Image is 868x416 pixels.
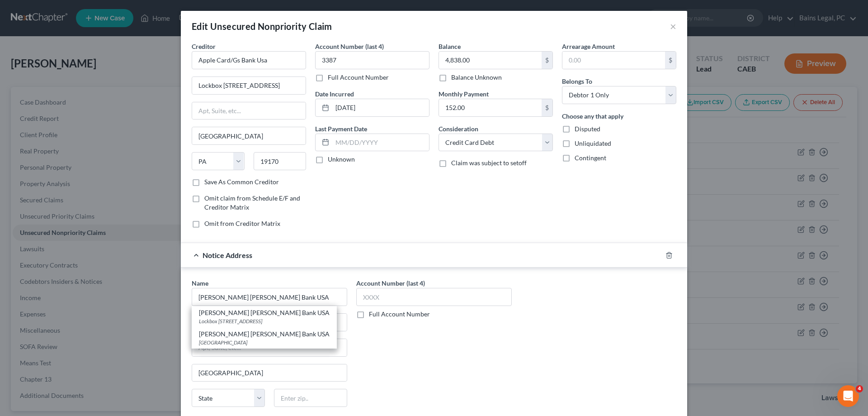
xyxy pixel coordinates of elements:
label: Account Number (last 4) [315,42,384,51]
span: Unliquidated [575,139,611,147]
span: Claim was subject to setoff [451,159,527,167]
label: Save As Common Creditor [204,177,279,186]
div: $ [665,52,676,69]
input: Search by name... [192,288,347,306]
div: [GEOGRAPHIC_DATA] [199,339,330,346]
span: Contingent [575,154,606,162]
label: Account Number (last 4) [356,278,425,288]
input: MM/DD/YYYY [332,99,429,116]
label: Unknown [328,155,355,164]
input: Enter address... [192,77,306,94]
div: [PERSON_NAME] [PERSON_NAME] Bank USA [199,330,330,339]
label: Full Account Number [328,73,389,82]
label: Consideration [439,124,478,134]
div: [PERSON_NAME] [PERSON_NAME] Bank USA [199,308,330,317]
span: Name [192,279,208,287]
input: 0.00 [439,99,542,116]
input: XXXX [315,51,429,69]
label: Last Payment Date [315,124,367,134]
label: Choose any that apply [562,111,623,121]
label: Balance Unknown [451,73,502,82]
button: × [670,21,676,32]
input: 0.00 [439,52,542,69]
span: 4 [856,385,863,392]
iframe: Intercom live chat [837,385,859,407]
input: Enter city... [192,364,347,382]
label: Date Incurred [315,89,354,99]
input: Apt, Suite, etc... [192,102,306,120]
span: Disputed [575,125,600,133]
div: $ [542,52,552,69]
span: Notice Address [203,251,252,259]
input: XXXX [356,288,512,306]
span: Omit from Creditor Matrix [204,220,280,227]
input: Enter zip... [254,152,307,170]
input: Search creditor by name... [192,51,306,69]
div: Edit Unsecured Nonpriority Claim [192,20,332,33]
div: Lockbox [STREET_ADDRESS] [199,317,330,325]
span: Creditor [192,43,216,50]
label: Balance [439,42,461,51]
label: Full Account Number [369,310,430,319]
input: Enter city... [192,127,306,144]
span: Omit claim from Schedule E/F and Creditor Matrix [204,194,300,211]
input: Enter zip.. [274,389,347,407]
span: Belongs To [562,77,592,85]
label: Arrearage Amount [562,42,615,51]
div: $ [542,99,552,116]
input: MM/DD/YYYY [332,134,429,151]
label: Monthly Payment [439,89,489,99]
input: 0.00 [562,52,665,69]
